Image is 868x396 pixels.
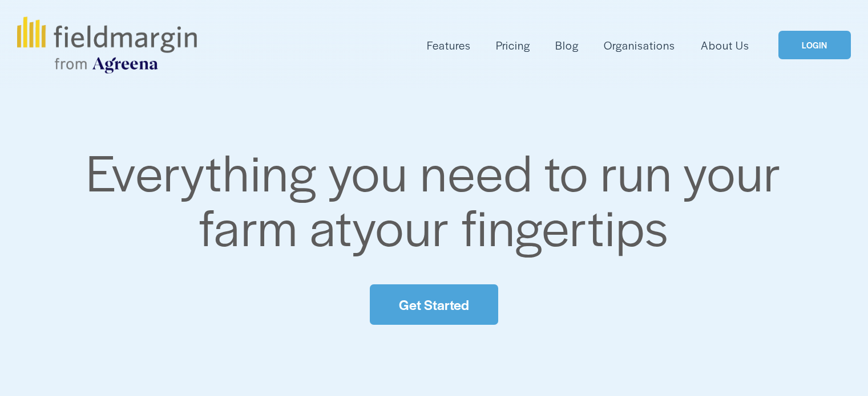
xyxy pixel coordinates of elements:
a: LOGIN [778,31,850,60]
span: your fingertips [352,190,669,261]
a: Blog [555,36,579,55]
a: folder dropdown [427,36,471,55]
a: Get Started [370,284,498,325]
a: About Us [701,36,749,55]
span: Everything you need to run your farm at [86,135,793,261]
a: Pricing [496,36,530,55]
span: Features [427,37,471,54]
a: Organisations [604,36,675,55]
img: fieldmargin.com [17,17,196,74]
